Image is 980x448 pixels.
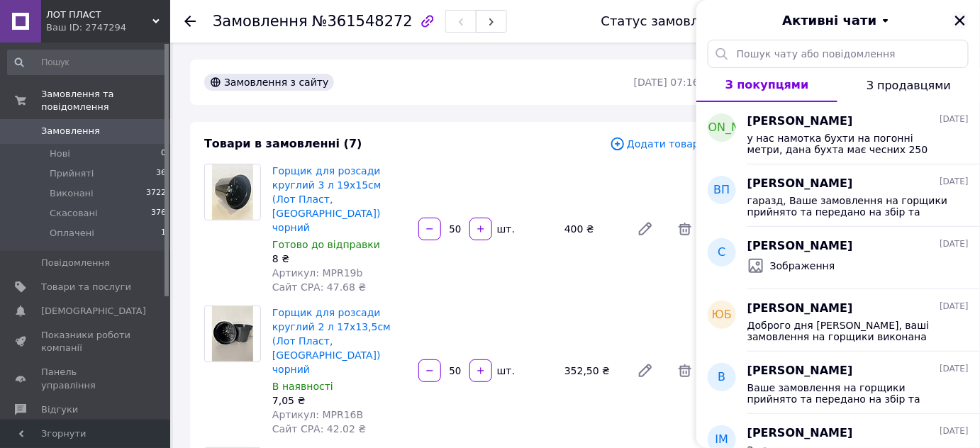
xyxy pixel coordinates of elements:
[151,207,166,220] span: 376
[156,167,166,180] span: 36
[696,68,837,102] button: З покупцями
[50,167,94,180] span: Прийняті
[41,366,131,391] span: Панель управління
[559,219,625,239] div: 400 ₴
[494,364,516,378] div: шт.
[696,352,980,414] button: В[PERSON_NAME][DATE]Ваше замовлення на горщики прийнято та передано на збір та пакування
[46,21,170,34] div: Ваш ID: 2747294
[952,12,969,29] button: Закрити
[631,215,659,243] a: Редагувати
[708,40,969,68] input: Пошук чату або повідомлення
[41,305,146,318] span: [DEMOGRAPHIC_DATA]
[494,222,516,236] div: шт.
[696,227,980,289] button: С[PERSON_NAME][DATE]Зображення
[41,125,100,138] span: Замовлення
[272,307,391,375] a: Горщик для розсади круглий 2 л 17х13,5см (Лот Пласт, [GEOGRAPHIC_DATA]) чорний
[718,245,725,261] span: С
[50,187,94,200] span: Виконані
[675,120,769,136] span: [PERSON_NAME]
[272,281,366,293] span: Сайт СРА: 47.68 ₴
[41,281,131,293] span: Товари та послуги
[41,257,110,269] span: Повідомлення
[41,88,170,113] span: Замовлення та повідомлення
[696,102,980,164] button: [PERSON_NAME][PERSON_NAME][DATE]у нас намотка бухти на погонні метри, дана бухта має чесних 250 п...
[272,252,407,266] div: 8 ₴
[272,239,380,250] span: Готово до відправки
[631,357,659,385] a: Редагувати
[747,113,853,130] span: [PERSON_NAME]
[837,68,980,102] button: З продавцями
[747,320,949,342] span: Доброго дня [PERSON_NAME], ваші замовлення на горщики виконана 20451236359816, 20451235424283 про...
[7,50,167,75] input: Пошук
[725,78,809,91] span: З покупцями
[736,11,940,30] button: Активні чати
[940,113,969,125] span: [DATE]
[212,306,254,362] img: Горщик для розсади круглий 2 л 17х13,5см (Лот Пласт, Україна) чорний
[940,363,969,375] span: [DATE]
[204,74,334,91] div: Замовлення з сайту
[272,381,333,392] span: В наявності
[634,77,699,88] time: [DATE] 07:16
[747,425,853,442] span: [PERSON_NAME]
[213,13,308,30] span: Замовлення
[712,307,732,323] span: ЮБ
[940,238,969,250] span: [DATE]
[312,13,413,30] span: №361548272
[747,176,853,192] span: [PERSON_NAME]
[559,361,625,381] div: 352,50 ₴
[50,207,98,220] span: Скасовані
[747,382,949,405] span: Ваше замовлення на горщики прийнято та передано на збір та пакування
[940,301,969,313] span: [DATE]
[718,369,726,386] span: В
[212,164,254,220] img: Горщик для розсади круглий 3 л 19х15см (Лот Пласт, Україна) чорний
[50,147,70,160] span: Нові
[50,227,94,240] span: Оплачені
[161,147,166,160] span: 0
[272,393,407,408] div: 7,05 ₴
[161,227,166,240] span: 1
[184,14,196,28] div: Повернутися назад
[747,301,853,317] span: [PERSON_NAME]
[272,409,363,420] span: Артикул: MPR16B
[272,267,363,279] span: Артикул: MPR19b
[715,432,729,448] span: ІМ
[940,176,969,188] span: [DATE]
[867,79,951,92] span: З продавцями
[770,259,835,273] span: Зображення
[272,423,366,435] span: Сайт СРА: 42.02 ₴
[671,357,699,385] span: Видалити
[747,133,949,155] span: у нас намотка бухти на погонні метри, дана бухта має чесних 250 пог. м. вага її складає близько 4кг
[41,329,131,354] span: Показники роботи компанії
[747,238,853,254] span: [PERSON_NAME]
[671,215,699,243] span: Видалити
[601,14,732,28] div: Статус замовлення
[146,187,166,200] span: 3722
[272,165,382,233] a: Горщик для розсади круглий 3 л 19х15см (Лот Пласт, [GEOGRAPHIC_DATA]) чорний
[747,363,853,379] span: [PERSON_NAME]
[204,137,362,150] span: Товари в замовленні (7)
[696,164,980,227] button: ВП[PERSON_NAME][DATE]гаразд, Ваше замовлення на горщики прийнято та передано на збір та пакування
[747,195,949,218] span: гаразд, Ваше замовлення на горщики прийнято та передано на збір та пакування
[46,9,152,21] span: ЛОТ ПЛАСТ
[696,289,980,352] button: ЮБ[PERSON_NAME][DATE]Доброго дня [PERSON_NAME], ваші замовлення на горщики виконана 2045123635981...
[41,403,78,416] span: Відгуки
[713,182,730,198] span: ВП
[782,11,876,30] span: Активні чати
[940,425,969,437] span: [DATE]
[610,136,699,152] span: Додати товар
